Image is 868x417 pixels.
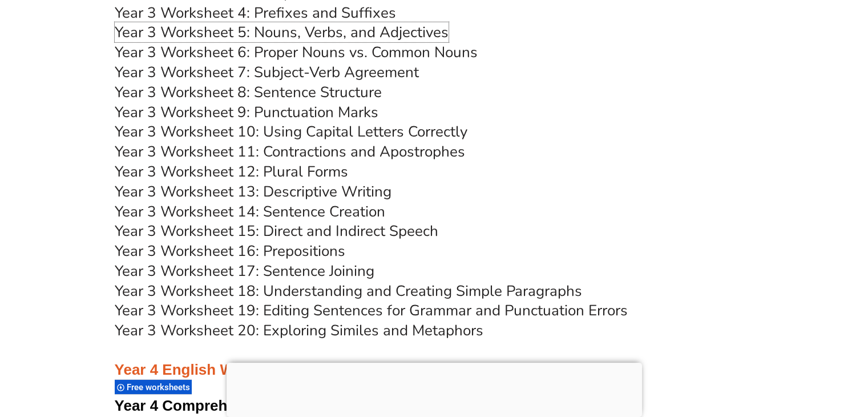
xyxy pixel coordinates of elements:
a: Year 3 Worksheet 11: Contractions and Apostrophes [115,142,465,162]
span: Free worksheets [127,382,193,392]
h3: Year 4 English Worksheets [115,341,754,380]
div: Free worksheets [115,379,192,395]
a: Year 3 Worksheet 15: Direct and Indirect Speech [115,221,438,241]
iframe: Chat Widget [678,288,868,417]
iframe: Advertisement [227,363,642,414]
a: Year 4 Comprehension Worksheet 1: Dinosaur Adventure [115,397,518,414]
a: Year 3 Worksheet 17: Sentence Joining [115,261,374,281]
a: Year 3 Worksheet 20: Exploring Similes and Metaphors [115,320,483,340]
a: Year 3 Worksheet 13: Descriptive Writing [115,182,391,202]
a: Year 3 Worksheet 9: Punctuation Marks [115,102,378,122]
a: Year 3 Worksheet 7: Subject-Verb Agreement [115,62,419,82]
a: Year 3 Worksheet 18: Understanding and Creating Simple Paragraphs [115,281,582,301]
a: Year 3 Worksheet 8: Sentence Structure [115,82,382,102]
a: Year 3 Worksheet 19: Editing Sentences for Grammar and Punctuation Errors [115,300,628,320]
span: Year 4 Comprehension Worksheet 1: [115,397,373,414]
a: Year 3 Worksheet 5: Nouns, Verbs, and Adjectives [115,22,449,42]
a: Year 3 Worksheet 12: Plural Forms [115,162,348,182]
a: Year 3 Worksheet 14: Sentence Creation [115,202,385,222]
a: Year 3 Worksheet 4: Prefixes and Suffixes [115,3,396,23]
a: Year 3 Worksheet 10: Using Capital Letters Correctly [115,122,467,142]
a: Year 3 Worksheet 16: Prepositions [115,241,345,261]
a: Year 3 Worksheet 6: Proper Nouns vs. Common Nouns [115,42,478,62]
